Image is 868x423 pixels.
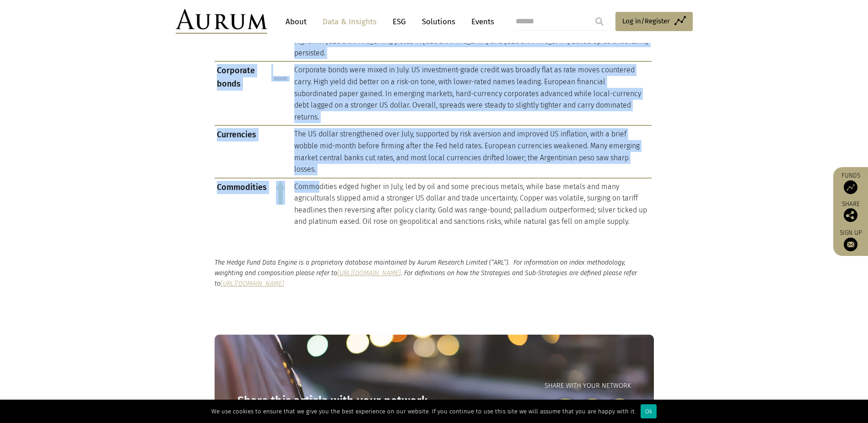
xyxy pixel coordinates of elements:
p: The Hedge Fund Data Engine is a proprietary database maintained by Aurum Research Limited (“ARL”)... [215,257,654,289]
a: [URL][DOMAIN_NAME] [337,269,401,277]
a: Log in/Register [615,12,693,31]
a: Sign up [838,229,863,251]
input: Submit [590,12,609,31]
td: Corporate bonds were mixed in July. US investment-grade credit was broadly flat as rate moves cou... [292,61,652,125]
td: The US dollar strengthened over July, supported by risk aversion and improved US inflation, with ... [292,125,652,178]
td: Commodities edged higher in July, led by oil and some precious metals, while base metals and many... [292,178,652,230]
span: Log in/Register [622,16,670,27]
td: Commodities [215,178,269,230]
a: About [281,13,311,30]
td: Corporate bonds [215,61,269,125]
img: Aurum [176,9,267,34]
img: Access Funds [844,180,857,194]
td: Currencies [215,125,269,178]
img: Sign up to our newsletter [844,238,857,251]
a: Funds [838,172,863,194]
div: Ok [641,404,657,418]
a: Solutions [417,13,460,30]
div: Share [838,201,863,222]
p: Share with your network [434,380,631,391]
a: Data & Insights [318,13,381,30]
h3: Share this article with your network [237,394,434,408]
a: Events [467,13,494,30]
a: ESG [388,13,410,30]
img: Share this post [844,208,857,222]
a: [URL][DOMAIN_NAME] [221,280,284,287]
